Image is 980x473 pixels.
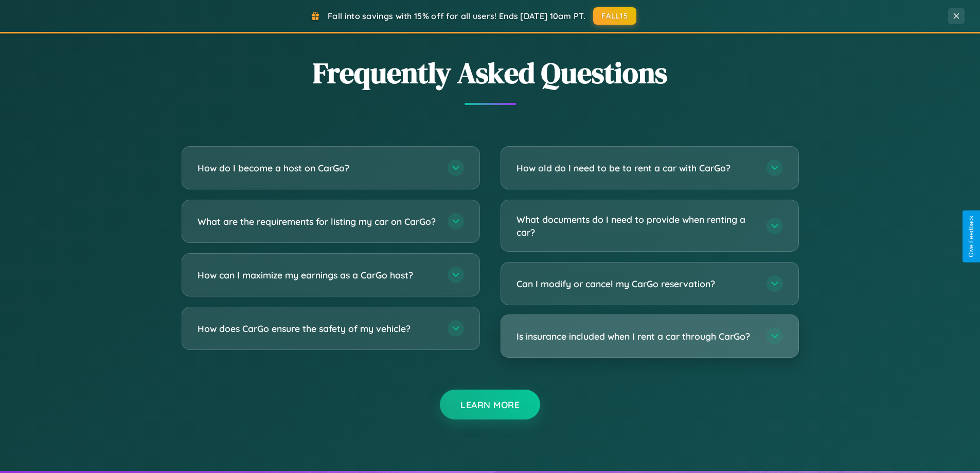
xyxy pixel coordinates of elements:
h3: How do I become a host on CarGo? [198,162,437,174]
h3: What documents do I need to provide when renting a car? [516,213,756,238]
h3: How does CarGo ensure the safety of my vehicle? [198,322,437,335]
button: FALL15 [593,7,636,25]
h3: Can I modify or cancel my CarGo reservation? [516,277,756,290]
h3: What are the requirements for listing my car on CarGo? [198,215,437,228]
h2: Frequently Asked Questions [182,53,799,93]
div: Give Feedback [968,216,975,257]
h3: How old do I need to be to rent a car with CarGo? [516,162,756,174]
h3: Is insurance included when I rent a car through CarGo? [516,330,756,343]
h3: How can I maximize my earnings as a CarGo host? [198,269,437,282]
button: Learn More [440,390,540,419]
span: Fall into savings with 15% off for all users! Ends [DATE] 10am PT. [328,11,585,21]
